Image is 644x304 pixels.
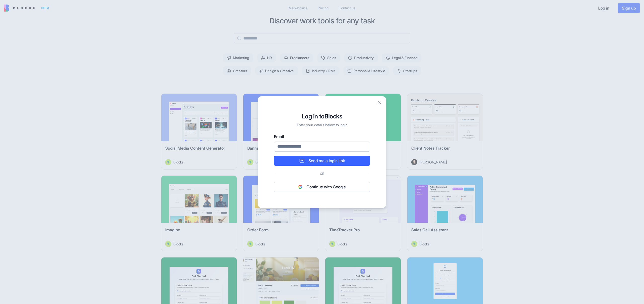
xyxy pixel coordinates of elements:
button: Continue with Google [274,182,370,192]
img: google logo [298,185,302,189]
span: Or [318,172,326,176]
label: Email [274,134,370,140]
h1: Log in to Blocks [274,112,370,120]
p: Enter your details below to login [274,122,370,127]
button: Send me a login link [274,156,370,166]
